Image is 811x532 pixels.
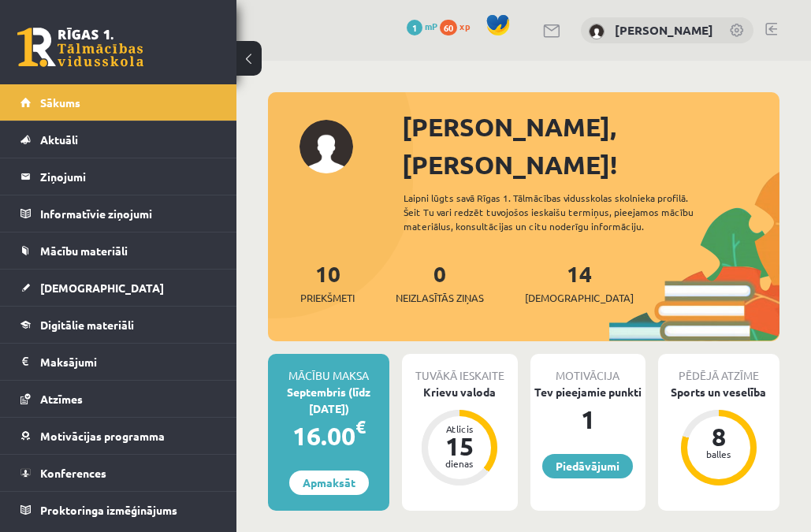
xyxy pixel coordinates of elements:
[436,459,483,468] div: dienas
[20,418,217,454] a: Motivācijas programma
[17,28,143,67] a: Rīgas 1. Tālmācības vidusskola
[589,24,605,39] img: Līva Amanda Zvīne
[525,290,634,306] span: [DEMOGRAPHIC_DATA]
[40,318,134,332] span: Digitālie materiāli
[40,503,177,517] span: Proktoringa izmēģinājums
[20,84,217,121] a: Sākums
[615,22,713,38] a: [PERSON_NAME]
[396,259,484,306] a: 0Neizlasītās ziņas
[695,424,742,449] div: 8
[658,384,779,488] a: Sports un veselība 8 balles
[20,121,217,158] a: Aktuāli
[402,384,517,400] div: Krievu valoda
[20,195,217,232] a: Informatīvie ziņojumi
[268,417,389,455] div: 16.00
[20,307,217,343] a: Digitālie materiāli
[436,424,483,433] div: Atlicis
[40,244,128,258] span: Mācību materiāli
[404,191,710,233] div: Laipni lūgts savā Rīgas 1. Tālmācības vidusskolas skolnieka profilā. Šeit Tu vari redzēt tuvojošo...
[525,259,634,306] a: 14[DEMOGRAPHIC_DATA]
[542,454,633,478] a: Piedāvājumi
[40,95,80,110] span: Sākums
[268,354,389,384] div: Mācību maksa
[425,20,437,32] span: mP
[530,384,645,400] div: Tev pieejamie punkti
[436,433,483,459] div: 15
[40,429,165,443] span: Motivācijas programma
[402,108,779,184] div: [PERSON_NAME], [PERSON_NAME]!
[355,415,366,438] span: €
[407,20,437,32] a: 1 mP
[396,290,484,306] span: Neizlasītās ziņas
[530,354,645,384] div: Motivācija
[20,233,217,269] a: Mācību materiāli
[40,344,217,380] legend: Maksājumi
[20,158,217,195] a: Ziņojumi
[20,381,217,417] a: Atzīmes
[40,392,83,406] span: Atzīmes
[20,344,217,380] a: Maksājumi
[289,471,369,495] a: Apmaksāt
[300,259,355,306] a: 10Priekšmeti
[658,354,779,384] div: Pēdējā atzīme
[40,132,78,147] span: Aktuāli
[268,384,389,417] div: Septembris (līdz [DATE])
[402,354,517,384] div: Tuvākā ieskaite
[20,270,217,306] a: [DEMOGRAPHIC_DATA]
[402,384,517,488] a: Krievu valoda Atlicis 15 dienas
[40,195,217,232] legend: Informatīvie ziņojumi
[40,158,217,195] legend: Ziņojumi
[300,290,355,306] span: Priekšmeti
[658,384,779,400] div: Sports un veselība
[440,20,478,32] a: 60 xp
[459,20,470,32] span: xp
[20,455,217,491] a: Konferences
[407,20,422,35] span: 1
[695,449,742,459] div: balles
[440,20,457,35] span: 60
[20,492,217,528] a: Proktoringa izmēģinājums
[40,281,164,295] span: [DEMOGRAPHIC_DATA]
[40,466,106,480] span: Konferences
[530,400,645,438] div: 1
